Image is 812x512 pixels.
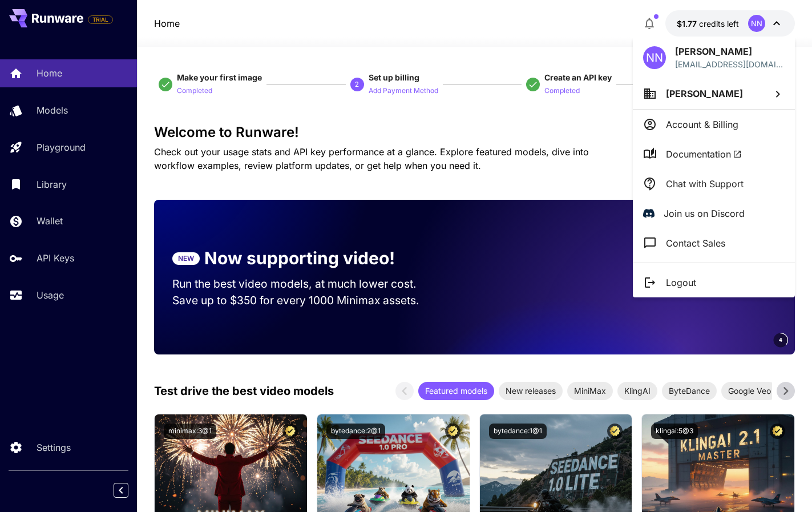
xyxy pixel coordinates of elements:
[666,236,725,250] p: Contact Sales
[633,78,795,109] button: [PERSON_NAME]
[675,58,785,70] p: [EMAIL_ADDRESS][DOMAIN_NAME]
[666,88,743,99] span: [PERSON_NAME]
[643,46,666,69] div: NN
[666,276,696,289] p: Logout
[666,118,738,131] p: Account & Billing
[666,147,742,161] span: Documentation
[666,177,744,191] p: Chat with Support
[675,45,785,58] p: [PERSON_NAME]
[664,207,745,220] p: Join us on Discord
[675,58,785,70] div: nick@nutriwizard.net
